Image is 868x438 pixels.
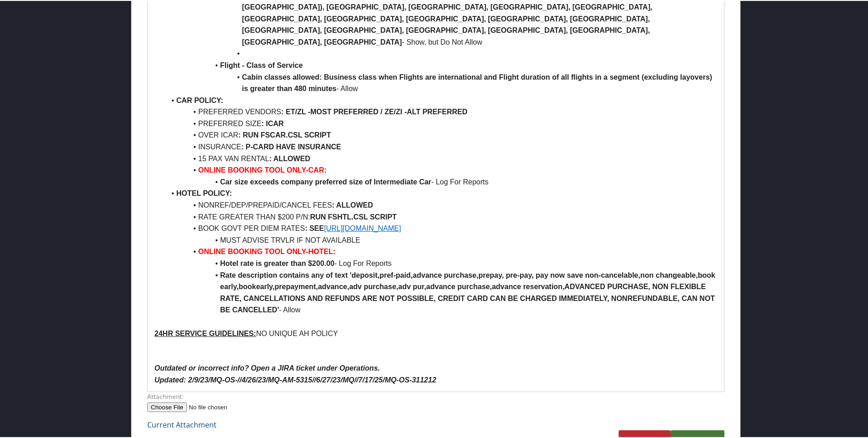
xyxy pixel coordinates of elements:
[324,224,401,231] a: [URL][DOMAIN_NAME]
[165,269,717,315] li: - Allow
[220,259,335,266] strong: Hotel rate is greater than $200.00
[165,140,717,152] li: INSURANCE
[165,222,717,234] li: BOOK GOVT PER DIEM RATES
[165,210,717,222] li: RATE GREATER THAN $200 P/N:
[220,177,431,185] strong: Car size exceeds company preferred size of Intermediate Car
[147,391,724,400] label: Attachment:
[261,119,284,127] strong: : ICAR
[165,128,717,140] li: OVER ICAR
[155,375,436,383] em: Updated: 2/9/23/MQ-OS-//4/26/23/MQ-AM-5315//6/27/23/MQ//7/17/25/MQ-OS-311212
[155,329,256,336] u: 24HR SERVICE GUIDELINES:
[198,247,336,255] strong: ONLINE BOOKING TOOL ONLY-HOTEL:
[238,130,331,138] strong: : RUN FSCAR.CSL SCRIPT
[165,175,717,187] li: - Log For Reports
[165,71,717,94] li: - Allow
[165,199,717,210] li: NONREF/DEP/PREPAID/CANCEL FEES
[332,200,373,208] strong: : ALLOWED
[220,61,303,68] strong: Flight - Class of Service
[147,419,217,429] a: Current Attachment
[310,212,397,220] strong: RUN FSHTL.CSL SCRIPT
[269,154,310,162] strong: : ALLOWED
[165,152,717,164] li: 15 PAX VAN RENTAL
[165,105,717,117] li: PREFERRED VENDORS
[281,107,467,115] strong: : ET/ZL -MOST PREFERRED / ZE/ZI -ALT PREFERRED
[165,117,717,129] li: PREFERRED SIZE
[176,96,223,103] strong: CAR POLICY:
[242,72,714,92] strong: Cabin classes allowed: Business class when Flights are international and Flight duration of all f...
[241,142,341,150] strong: : P-CARD HAVE INSURANCE
[155,363,380,371] em: Outdated or incorrect info? Open a JIRA ticket under Operations.
[155,327,717,339] p: NO UNIQUE AH POLICY
[165,234,717,245] li: MUST ADVISE TRVLR IF NOT AVAILABLE
[176,188,232,196] strong: HOTEL POLICY:
[198,165,327,173] strong: ONLINE BOOKING TOOL ONLY-CAR:
[220,270,718,313] strong: Rate description contains any of text 'deposit,pref-paid,advance purchase,prepay, pre-pay, pay no...
[305,224,324,231] strong: : SEE
[165,257,717,269] li: - Log For Reports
